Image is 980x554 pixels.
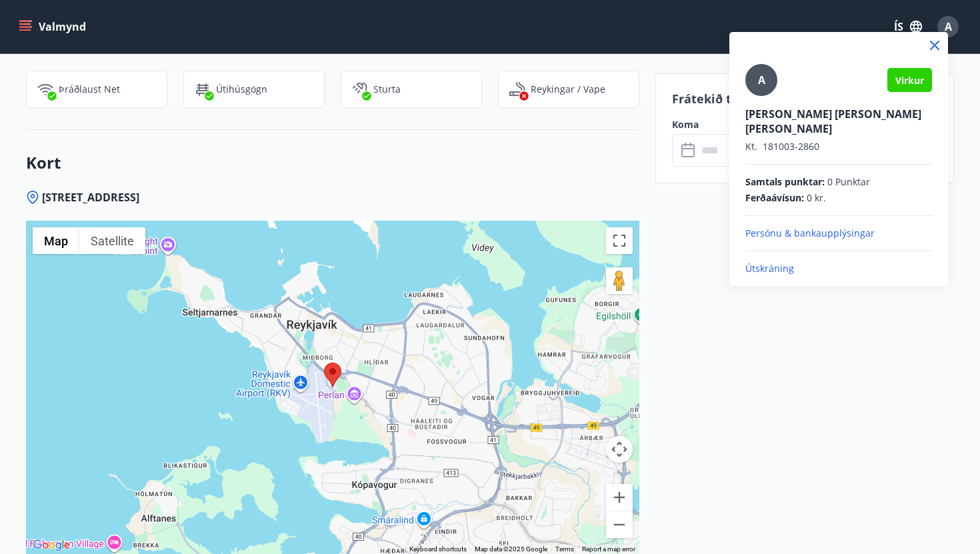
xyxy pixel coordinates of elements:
[745,140,932,153] p: 181003-2860
[745,227,932,240] p: Persónu & bankaupplýsingar
[758,73,765,87] span: A
[745,175,825,189] span: Samtals punktar :
[745,107,932,136] p: [PERSON_NAME] [PERSON_NAME] [PERSON_NAME]
[807,191,826,205] span: 0 kr.
[827,175,870,189] span: 0 Punktar
[745,262,932,275] p: Útskráning
[745,191,804,205] span: Ferðaávísun :
[745,140,757,153] span: Kt.
[895,74,924,87] span: Virkur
